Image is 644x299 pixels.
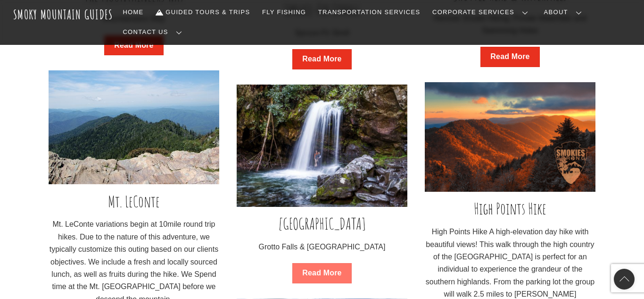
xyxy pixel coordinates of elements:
a: About [540,2,589,22]
a: Home [119,2,148,22]
a: Read More [104,35,163,56]
a: Smoky Mountain Guides [13,7,113,22]
a: Fly Fishing [258,2,310,22]
a: Mt. LeConte [108,191,160,211]
a: Read More [480,47,539,67]
a: Contact Us [119,22,190,42]
img: image-asset [49,70,219,184]
a: Read More [292,49,351,69]
a: Transportation Services [314,2,424,22]
a: Read More [292,263,351,283]
img: 17482497376_a6df900622_b-min [237,85,407,207]
img: 15380793_1228135673939022_175267225107074608_n-min [425,82,595,192]
a: Guided Tours & Trips [152,2,254,22]
a: High Points Hike [474,198,546,218]
a: Corporate Services [429,2,536,22]
a: [GEOGRAPHIC_DATA] [279,214,365,233]
p: Grotto Falls & [GEOGRAPHIC_DATA] [237,241,407,253]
